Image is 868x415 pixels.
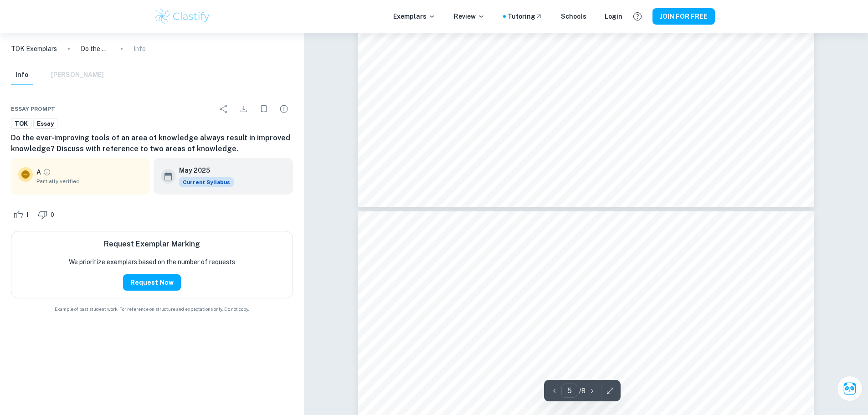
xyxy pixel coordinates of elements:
span: Current Syllabus [179,177,234,187]
div: Report issue [275,100,293,118]
button: Info [11,65,33,85]
a: Grade partially verified [43,168,51,176]
button: Ask Clai [837,376,863,401]
span: Partially verified [36,177,143,185]
div: Download [235,100,253,118]
div: This exemplar is based on the current syllabus. Feel free to refer to it for inspiration/ideas wh... [179,177,234,187]
span: 1 [21,210,34,220]
div: Share [215,100,233,118]
p: Do the ever-improving tools of an area of knowledge always result in improved knowledge? Discuss ... [81,44,110,54]
p: We prioritize exemplars based on the number of requests [69,257,235,267]
h6: May 2025 [179,165,226,175]
span: TOK [11,119,31,128]
a: TOK Exemplars [11,44,57,54]
div: Bookmark [255,100,273,118]
a: Login [605,11,622,21]
p: Review [454,11,485,21]
a: Essay [33,118,57,129]
img: Clastify logo [154,7,211,26]
a: TOK [11,118,31,129]
span: 0 [46,210,59,220]
a: Tutoring [508,11,543,21]
button: JOIN FOR FREE [652,8,715,25]
button: Request Now [123,274,181,291]
div: Dislike [36,207,59,222]
button: Help and Feedback [630,9,645,24]
a: Schools [561,11,586,21]
span: Essay prompt [11,105,55,113]
p: Info [134,44,146,54]
span: Example of past student work. For reference on structure and expectations only. Do not copy. [11,306,293,313]
p: A [36,167,41,177]
h6: Do the ever-improving tools of an area of knowledge always result in improved knowledge? Discuss ... [11,133,293,154]
h6: Request Exemplar Marking [104,239,200,250]
p: / 8 [579,386,586,396]
div: Like [11,207,34,222]
span: Essay [34,119,57,128]
p: Exemplars [393,11,436,21]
